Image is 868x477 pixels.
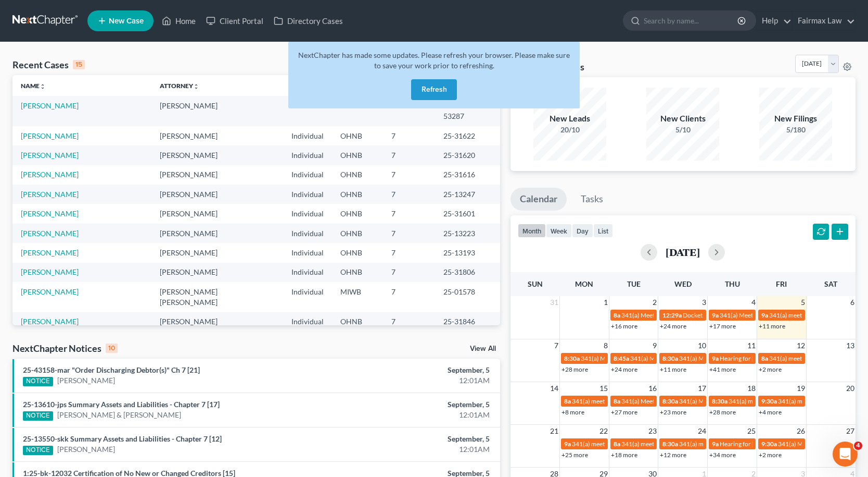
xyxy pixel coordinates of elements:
[796,425,806,437] span: 26
[709,322,736,330] a: +17 more
[533,125,606,135] div: 20/10
[332,243,383,262] td: OHNB
[383,126,435,145] td: 7
[709,451,736,459] a: +34 more
[746,382,757,395] span: 18
[12,58,85,71] div: Recent Cases
[759,365,782,373] a: +2 more
[23,446,53,455] div: NOTICE
[151,204,284,223] td: [PERSON_NAME]
[800,296,806,309] span: 5
[746,425,757,437] span: 25
[630,354,731,362] span: 341(a) Meeting for [PERSON_NAME]
[283,126,332,145] td: Individual
[21,267,79,276] a: [PERSON_NAME]
[709,365,736,373] a: +41 more
[598,382,609,395] span: 15
[332,224,383,243] td: OHNB
[157,11,201,30] a: Home
[761,397,777,405] span: 9:30a
[151,263,284,282] td: [PERSON_NAME]
[73,60,85,69] div: 15
[435,312,500,332] td: 25-31846
[712,354,719,362] span: 9a
[720,311,854,319] span: 341(a) Meeting of Creditors for [PERSON_NAME]
[611,365,637,373] a: +24 more
[553,339,559,352] span: 7
[151,126,284,145] td: [PERSON_NAME]
[151,145,284,165] td: [PERSON_NAME]
[341,365,490,375] div: September, 5
[283,185,332,204] td: Individual
[757,11,792,30] a: Help
[761,354,768,362] span: 8a
[614,397,620,405] span: 8a
[662,354,678,362] span: 8:30a
[572,397,727,405] span: 341(a) meeting for [PERSON_NAME] & [PERSON_NAME]
[712,440,719,448] span: 9a
[332,126,383,145] td: OHNB
[679,397,841,405] span: 341(a) Meeting for [PERSON_NAME] and [PERSON_NAME]
[720,354,856,362] span: Hearing for [PERSON_NAME] & [PERSON_NAME]
[383,263,435,282] td: 7
[435,204,500,223] td: 25-31601
[697,425,707,437] span: 24
[151,243,284,262] td: [PERSON_NAME]
[341,399,490,410] div: September, 5
[23,411,53,421] div: NOTICE
[283,282,332,312] td: Individual
[383,243,435,262] td: 7
[652,296,658,309] span: 2
[57,375,115,386] a: [PERSON_NAME]
[435,185,500,204] td: 25-13247
[854,442,862,450] span: 4
[106,344,118,353] div: 10
[283,312,332,332] td: Individual
[151,96,284,126] td: [PERSON_NAME]
[57,410,181,420] a: [PERSON_NAME] & [PERSON_NAME]
[614,354,629,362] span: 8:45a
[796,382,806,395] span: 19
[383,204,435,223] td: 7
[283,96,332,126] td: Individual
[332,204,383,223] td: OHNB
[470,345,496,352] a: View All
[759,113,832,125] div: New Filings
[332,282,383,312] td: MIWB
[435,243,500,262] td: 25-13193
[160,82,199,90] a: Attorneyunfold_more
[383,185,435,204] td: 7
[644,11,739,30] input: Search by name...
[21,248,79,257] a: [PERSON_NAME]
[621,397,722,405] span: 341(a) Meeting for [PERSON_NAME]
[23,434,222,443] a: 25-13550-skk Summary Assets and Liabilities - Chapter 7 [12]
[761,440,777,448] span: 9:30a
[720,440,801,448] span: Hearing for [PERSON_NAME]
[332,145,383,165] td: OHNB
[383,312,435,332] td: 7
[151,282,284,312] td: [PERSON_NAME] [PERSON_NAME]
[549,425,559,437] span: 21
[660,365,686,373] a: +11 more
[383,282,435,312] td: 7
[546,224,572,238] button: week
[611,322,637,330] a: +16 more
[660,322,686,330] a: +24 more
[435,263,500,282] td: 25-31806
[411,79,457,100] button: Refresh
[435,126,500,145] td: 25-31622
[332,312,383,332] td: OHNB
[283,224,332,243] td: Individual
[283,263,332,282] td: Individual
[849,296,856,309] span: 6
[709,408,736,416] a: +28 more
[666,247,700,258] h2: [DATE]
[845,382,856,395] span: 20
[518,224,546,238] button: month
[23,377,53,386] div: NOTICE
[193,83,199,90] i: unfold_more
[283,165,332,185] td: Individual
[598,425,609,437] span: 22
[435,145,500,165] td: 25-31620
[283,145,332,165] td: Individual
